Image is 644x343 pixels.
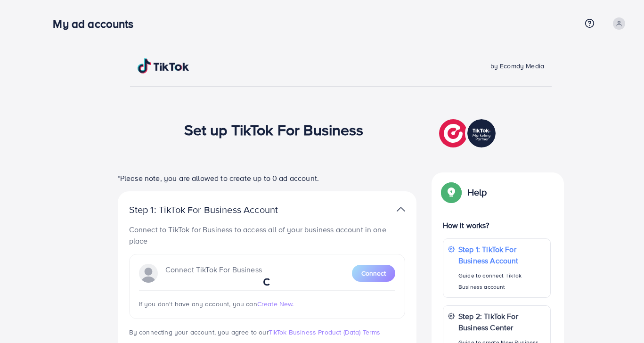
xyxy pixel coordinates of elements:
[184,121,364,139] h1: Set up TikTok For Business
[439,117,498,150] img: TikTok partner
[467,187,487,198] p: Help
[53,17,141,31] h3: My ad accounts
[458,270,546,293] p: Guide to connect TikTok Business account
[458,310,546,333] p: Step 2: TikTok For Business Center
[458,244,546,266] p: Step 1: TikTok For Business Account
[443,220,551,231] p: How it works?
[490,61,544,71] span: by Ecomdy Media
[118,172,416,184] p: *Please note, you are allowed to create up to 0 ad account.
[129,204,308,215] p: Step 1: TikTok For Business Account
[397,203,405,216] img: TikTok partner
[443,184,460,201] img: Popup guide
[138,58,189,73] img: TikTok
